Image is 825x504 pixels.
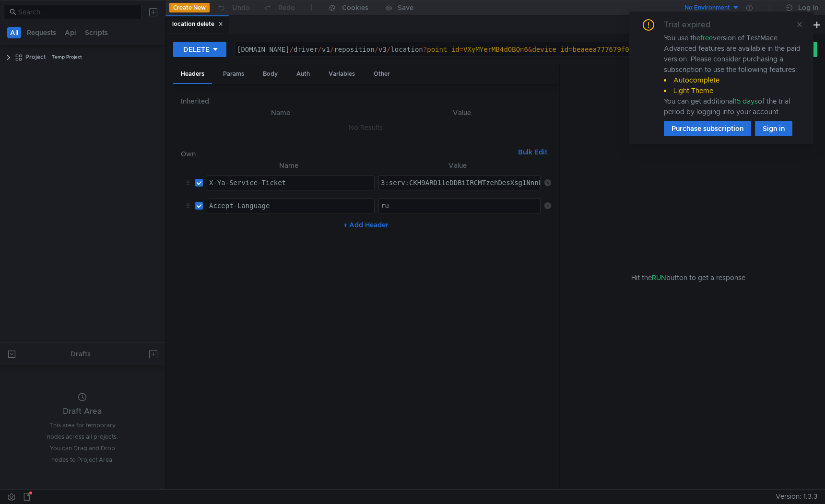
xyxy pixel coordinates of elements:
[664,33,802,117] div: You use the version of TestMace. Advanced features are available in the paid version. Please cons...
[181,148,514,160] h6: Own
[755,121,792,136] button: Sign in
[631,272,745,283] span: Hit the button to get a response
[71,348,91,360] div: Drafts
[210,0,257,15] button: Undo
[24,27,59,38] button: Requests
[366,65,398,83] div: Other
[173,42,226,57] button: DELETE
[373,107,551,118] th: Value
[734,97,758,105] span: 15 days
[278,2,295,13] div: Redo
[342,2,368,13] div: Cookies
[215,65,252,83] div: Params
[652,273,666,282] span: RUN
[289,65,318,83] div: Auth
[340,219,392,231] button: + Add Header
[62,27,79,38] button: Api
[7,27,21,38] button: All
[189,107,373,118] th: Name
[776,490,817,504] span: Version: 1.3.3
[203,160,375,171] th: Name
[232,2,250,13] div: Undo
[255,65,285,83] div: Body
[700,34,713,42] span: free
[321,65,363,83] div: Variables
[375,160,541,171] th: Value
[181,95,551,107] h6: Inherited
[349,123,383,132] nz-embed-empty: No Results
[173,65,212,84] div: Headers
[172,19,223,29] div: location delete
[664,121,751,136] button: Purchase subscription
[52,50,82,64] div: Temp Project
[169,3,210,12] button: Create New
[684,3,730,12] div: No Environment
[398,4,413,11] div: Save
[257,0,302,15] button: Redo
[798,2,818,13] div: Log In
[664,75,802,85] li: Autocomplete
[664,85,802,96] li: Light Theme
[25,50,46,64] div: Project
[82,27,111,38] button: Scripts
[514,146,551,158] button: Bulk Edit
[664,96,802,117] div: You can get additional of the trial period by logging into your account.
[664,19,722,31] div: Trial expired
[183,44,210,55] div: DELETE
[18,7,136,17] input: Search...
